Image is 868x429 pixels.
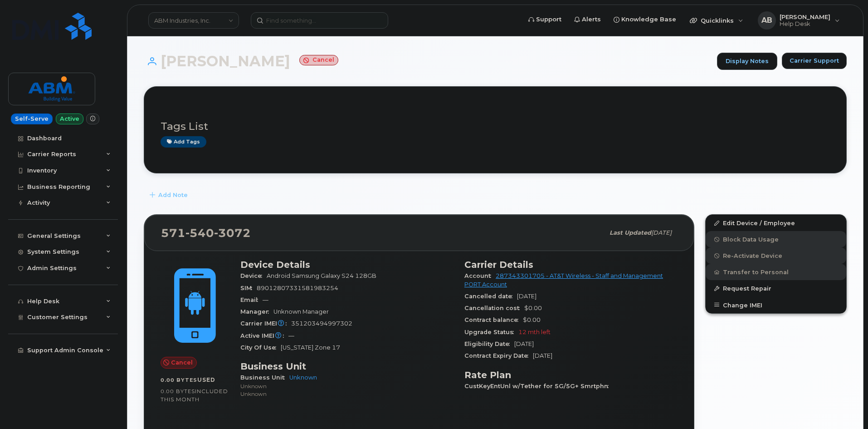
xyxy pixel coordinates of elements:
span: 89012807331581983254 [257,285,338,291]
span: City Of Use [240,344,281,351]
span: Cancel [171,358,193,367]
span: Email [240,296,263,303]
span: Cancelled date [464,293,517,300]
span: Add Note [158,191,188,199]
h3: Business Unit [240,361,454,372]
a: Display Notes [717,53,777,70]
span: [DATE] [517,293,536,300]
span: 571 [161,226,251,240]
span: 12 mth left [518,329,551,335]
span: Device [240,272,267,279]
small: Cancel [299,55,338,65]
span: Active IMEI [240,332,288,339]
span: Re-Activate Device [723,252,782,259]
span: Eligibility Date [464,340,514,347]
span: [DATE] [533,352,552,359]
span: — [263,296,268,303]
h3: Device Details [240,259,454,270]
h3: Tags List [161,121,830,132]
span: SIM [240,285,257,291]
span: — [288,332,294,339]
span: Account [464,272,496,279]
button: Re-Activate Device [706,247,846,264]
span: [DATE] [514,340,534,347]
span: 351203494997302 [291,320,352,327]
span: Android Samsung Galaxy S24 128GB [267,272,376,279]
span: [US_STATE] Zone 17 [281,344,340,351]
span: Cancellation cost [464,305,524,311]
span: 540 [185,226,214,240]
span: 0.00 Bytes [161,388,195,394]
h3: Rate Plan [464,370,678,380]
span: Last updated [610,229,651,236]
h3: Carrier Details [464,259,678,270]
h1: [PERSON_NAME] [144,53,712,69]
span: used [197,376,215,383]
span: $0.00 [524,305,542,311]
a: 287343301705 - AT&T Wireless - Staff and Management PORT Account [464,272,663,287]
span: $0.00 [523,316,541,323]
span: Business Unit [240,374,289,381]
span: 3072 [214,226,251,240]
span: Carrier IMEI [240,320,291,327]
button: Block Data Usage [706,231,846,247]
a: Edit Device / Employee [706,215,846,231]
button: Request Repair [706,280,846,296]
span: Contract balance [464,316,523,323]
a: Unknown [289,374,317,381]
span: Unknown Manager [273,308,329,315]
a: Add tags [161,136,206,148]
span: CustKeyEntUnl w/Tether for 5G/5G+ Smrtphn [464,383,613,390]
span: [DATE] [651,229,672,236]
span: Upgrade Status [464,329,518,335]
p: Unknown [240,390,454,398]
span: Carrier Support [790,56,839,65]
span: 0.00 Bytes [161,377,197,383]
span: Contract Expiry Date [464,352,533,359]
button: Transfer to Personal [706,264,846,280]
button: Change IMEI [706,297,846,313]
button: Add Note [144,187,195,203]
span: Manager [240,308,273,315]
p: Unknown [240,382,454,390]
button: Carrier Support [782,53,847,69]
